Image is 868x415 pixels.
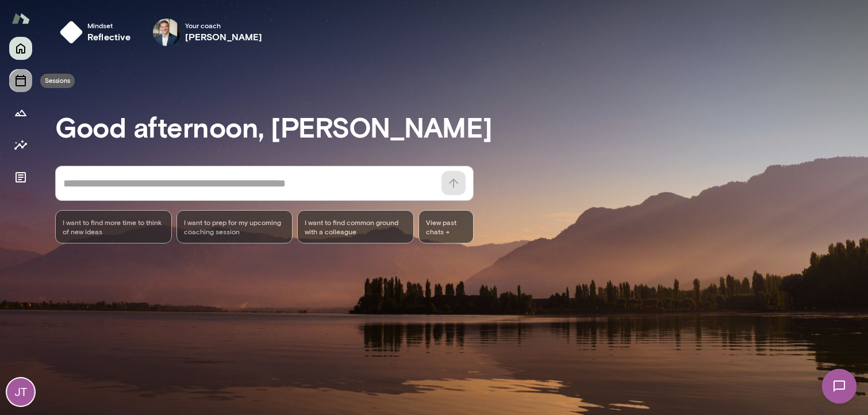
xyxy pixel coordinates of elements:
button: Growth Plan [9,101,32,124]
div: I want to find more time to think of new ideas [55,210,172,243]
span: I want to find common ground with a colleague [305,218,406,236]
div: JT [7,378,34,406]
h3: Good afternoon, [PERSON_NAME] [55,111,868,143]
h6: reflective [87,30,131,44]
span: View past chats -> [418,210,474,243]
div: I want to prep for my upcoming coaching session [176,210,293,243]
img: Mento [11,7,30,29]
h6: [PERSON_NAME] [185,30,263,44]
img: mindset [60,21,83,44]
button: Insights [9,134,32,157]
span: I want to prep for my upcoming coaching session [184,218,286,236]
button: Mindsetreflective [55,14,140,51]
button: Documents [9,166,32,189]
span: Your coach [185,21,263,30]
button: Sessions [9,69,32,92]
img: Mark Zschocke [153,18,180,46]
div: Sessions [40,74,75,88]
button: Home [9,37,32,60]
div: Mark ZschockeYour coach[PERSON_NAME] [145,14,271,51]
div: I want to find common ground with a colleague [297,210,414,243]
span: I want to find more time to think of new ideas [63,218,164,236]
span: Mindset [87,21,131,30]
